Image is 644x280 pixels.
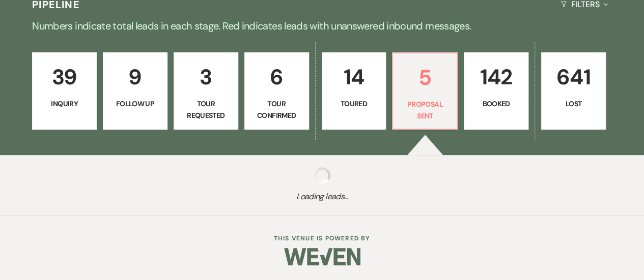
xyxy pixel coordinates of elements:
[548,60,599,94] p: 641
[392,52,458,130] a: 5Proposal Sent
[464,52,528,130] a: 142Booked
[32,191,612,203] span: Loading leads...
[180,60,232,94] p: 3
[541,52,606,130] a: 641Lost
[103,52,167,130] a: 9Follow Up
[322,52,386,130] a: 14Toured
[399,99,451,121] p: Proposal Sent
[39,60,90,94] p: 39
[174,52,238,130] a: 3Tour Requested
[328,60,380,94] p: 14
[470,98,522,109] p: Booked
[251,98,302,121] p: Tour Confirmed
[180,98,232,121] p: Tour Requested
[328,98,380,109] p: Toured
[251,60,302,94] p: 6
[109,60,161,94] p: 9
[244,52,309,130] a: 6Tour Confirmed
[399,60,451,95] p: 5
[39,98,90,109] p: Inquiry
[284,239,360,274] img: Weven Logo
[32,52,97,130] a: 39Inquiry
[109,98,161,109] p: Follow Up
[470,60,522,94] p: 142
[548,98,599,109] p: Lost
[314,167,330,183] img: loading spinner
